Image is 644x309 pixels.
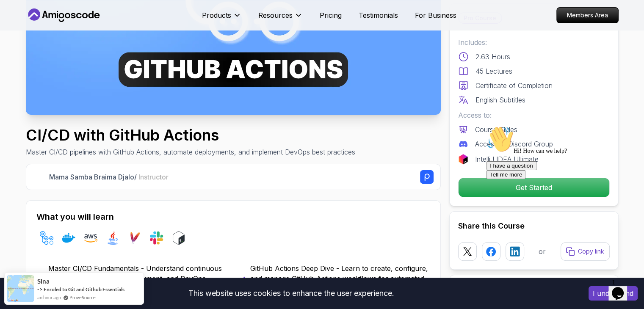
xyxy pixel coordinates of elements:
[359,10,398,20] a: Testimonials
[250,263,430,294] p: GitHub Actions Deep Dive - Learn to create, configure, and manage GitHub Actions workflows for au...
[36,211,430,223] h2: What you will learn
[3,3,156,57] div: 👋Hi! How can we help?I have a questionTell me more
[458,37,610,47] p: Includes:
[69,294,96,301] a: ProveSource
[475,52,510,62] p: 2.63 Hours
[33,171,46,184] img: Nelson Djalo
[458,220,610,232] h2: Share this Course
[458,154,468,164] img: jetbrains logo
[37,278,50,285] span: Sina
[138,173,169,181] span: Instructor
[3,39,53,48] button: I have a question
[37,286,43,292] span: ->
[475,154,539,164] p: IntelliJ IDEA Ultimate
[475,139,553,149] p: Access to Discord Group
[49,172,169,182] p: Mama Samba Braima Djalo /
[44,286,124,292] a: Enroled to Git and Github Essentials
[483,122,636,271] iframe: chat widget
[320,10,342,20] a: Pricing
[475,124,517,135] p: Course Slides
[7,275,34,302] img: provesource social proof notification image
[475,80,553,91] p: Certificate of Completion
[556,7,619,23] a: Members Area
[40,231,53,245] img: github-actions logo
[458,110,610,120] p: Access to:
[172,231,185,245] img: bash logo
[475,95,525,105] p: English Subtitles
[475,66,512,76] p: 45 Lectures
[608,275,636,301] iframe: chat widget
[6,284,576,303] div: This website uses cookies to enhance the user experience.
[202,10,231,20] p: Products
[258,10,293,20] p: Resources
[150,231,163,245] img: slack logo
[84,231,97,245] img: aws logo
[48,263,228,294] p: Master CI/CD Fundamentals - Understand continuous integration, continuous deployment, and DevOps ...
[26,147,355,157] p: Master CI/CD pipelines with GitHub Actions, automate deployments, and implement DevOps best pract...
[3,48,42,57] button: Tell me more
[26,127,355,143] h1: CI/CD with GitHub Actions
[37,294,61,301] span: an hour ago
[62,231,75,245] img: docker logo
[415,10,456,20] a: For Business
[557,8,618,23] p: Members Area
[3,3,30,30] img: :wave:
[258,10,303,27] button: Resources
[589,286,638,301] button: Accept cookies
[3,25,84,32] span: Hi! How can we help?
[202,10,241,27] button: Products
[458,178,610,197] button: Get Started
[459,178,609,197] p: Get Started
[106,231,119,245] img: java logo
[128,231,141,245] img: maven logo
